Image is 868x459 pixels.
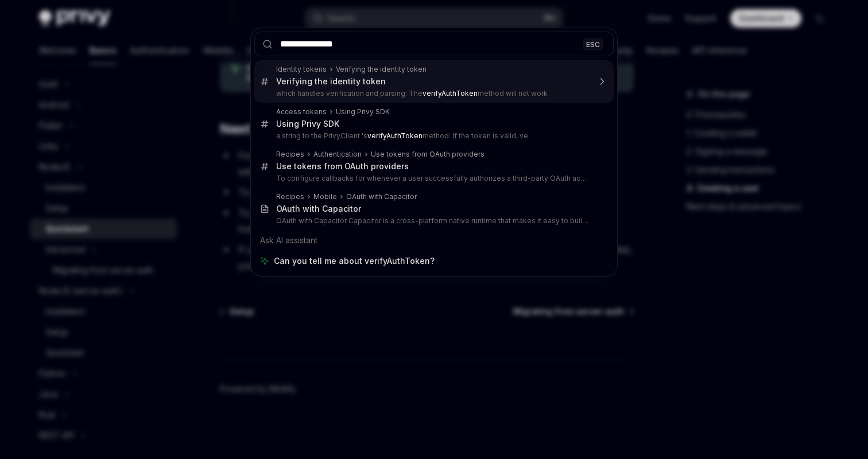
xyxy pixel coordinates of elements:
[371,150,485,159] div: Use tokens from OAuth providers
[423,89,478,98] b: verifyAuthToken
[274,255,435,267] span: Can you tell me about verifyAuthToken?
[276,119,339,129] div: Using Privy SDK
[276,192,304,201] div: Recipes
[336,65,427,74] div: Verifying the identity token
[254,230,614,251] div: Ask AI assistant
[276,161,409,172] div: Use tokens from OAuth providers
[313,150,362,159] div: Authentication
[336,107,390,116] div: Using Privy SDK
[276,174,590,183] p: To configure callbacks for whenever a user successfully authorizes a third-party OAuth account, use
[276,204,361,214] div: OAuth with Capacitor
[346,192,417,201] div: OAuth with Capacitor
[313,192,337,201] div: Mobile
[276,65,327,74] div: Identity tokens
[276,76,386,87] div: Verifying the identity token
[276,131,590,141] p: a string to the PrivyClient 's method: If the token is valid, ve
[367,131,423,140] b: verifyAuthToken
[276,216,590,225] p: OAuth with Capacitor Capacitor is a cross-platform native runtime that makes it easy to build modern
[276,107,327,116] div: Access tokens
[583,38,603,50] div: ESC
[276,89,590,98] p: which handles verification and parsing: The method will not work
[276,150,304,159] div: Recipes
